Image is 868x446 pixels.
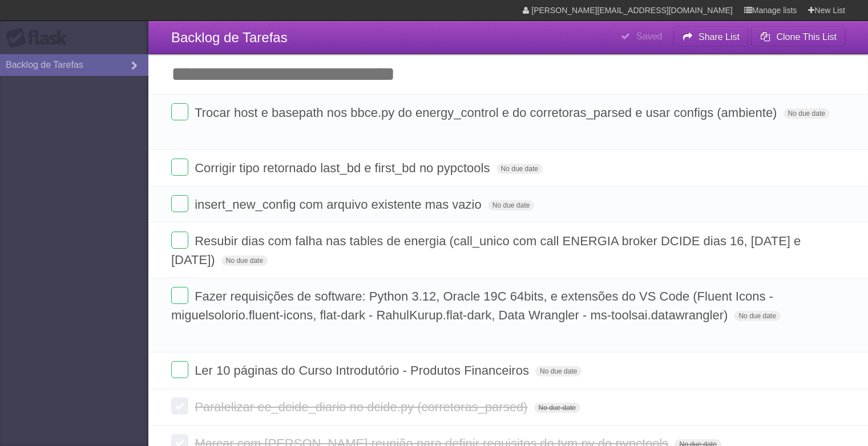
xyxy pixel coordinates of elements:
span: Resubir dias com falha nas tables de energia (call_unico com call ENERGIA broker DCIDE dias 16, [... [171,234,801,267]
span: No due date [496,164,543,174]
div: Flask [6,28,74,48]
span: No due date [534,403,580,413]
label: Done [171,195,188,212]
label: Done [171,103,188,120]
span: No due date [734,311,780,321]
label: Done [171,159,188,176]
label: Done [171,232,188,249]
span: Corrigir tipo retornado last_bd e first_bd no pypctools [195,161,492,175]
span: No due date [535,366,582,376]
span: Trocar host e basepath nos bbce.py do energy_control e do corretoras_parsed e usar configs (ambie... [195,106,780,120]
span: No due date [488,200,534,210]
span: insert_new_config com arquivo existente mas vazio [195,197,485,212]
span: Ler 10 páginas do Curso Introdutório - Produtos Financeiros [195,363,532,378]
button: Clone This List [751,27,845,47]
span: Fazer requisições de software: Python 3.12, Oracle 19C 64bits, e extensões do VS Code (Fluent Ico... [171,289,773,322]
b: Share List [699,32,740,42]
b: Saved [636,31,662,41]
label: Done [171,398,188,415]
b: Clone This List [776,32,837,42]
label: Done [171,361,188,378]
span: No due date [221,256,268,266]
span: Paralelizar ee_dcide_diario no dcide.py (corretoras_parsed) [195,400,530,414]
label: Done [171,287,188,304]
span: Backlog de Tarefas [171,30,288,45]
button: Share List [673,27,749,47]
span: No due date [784,108,830,119]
